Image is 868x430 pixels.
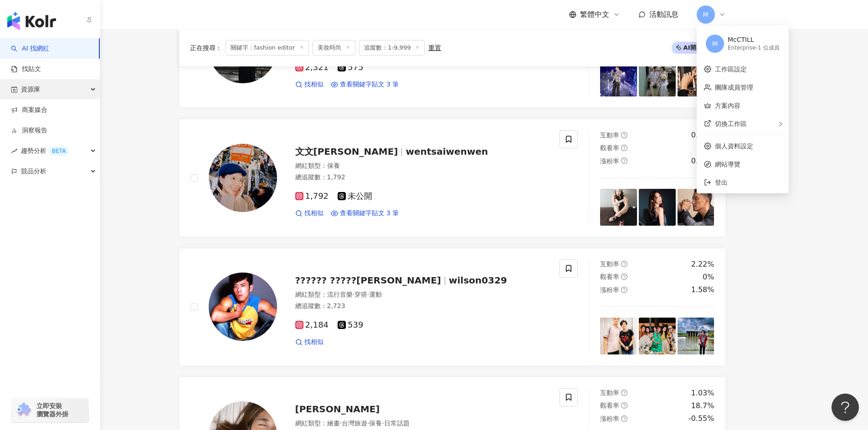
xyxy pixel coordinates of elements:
[688,414,714,424] div: -0.55%
[449,275,507,286] span: wilson0329
[179,248,726,366] a: KOL Avatar?????? ?????[PERSON_NAME]wilson0329網紅類型：流行音樂·穿搭·運動總追蹤數：2,7232,184539找相似互動率question-circ...
[621,145,627,151] span: question-circle
[11,106,47,115] a: 商案媒合
[304,338,324,347] span: 找相似
[678,60,714,97] img: post-image
[295,173,549,182] div: 總追蹤數 ： 1,792
[11,148,17,154] span: rise
[209,273,277,341] img: KOL Avatar
[691,388,714,398] div: 1.03%
[691,130,714,140] div: 0.04%
[369,291,382,298] span: 運動
[11,126,47,135] a: 洞察報告
[21,79,40,100] span: 資源庫
[340,420,342,427] span: ·
[226,40,309,56] span: 關鍵字：fashion editor
[190,44,222,51] span: 正在搜尋 ：
[295,209,324,218] a: 找相似
[428,44,441,51] div: 重置
[295,320,329,330] span: 2,184
[295,290,549,299] div: 網紅類型 ：
[48,147,69,156] div: BETA
[600,132,619,139] span: 互動率
[600,415,619,422] span: 漲粉率
[331,80,399,89] a: 查看關鍵字貼文 3 筆
[678,318,714,354] img: post-image
[639,318,676,354] img: post-image
[295,275,442,286] span: ?????? ?????[PERSON_NAME]
[21,141,69,161] span: 趨勢分析
[712,39,718,49] span: M
[36,402,68,418] span: 立即安裝 瀏覽器外掛
[15,403,32,417] img: chrome extension
[338,63,363,72] span: 575
[369,420,382,427] span: 保養
[728,44,780,52] div: Enterprise - 1 位成員
[295,63,329,72] span: 2,321
[621,273,627,280] span: question-circle
[359,40,425,56] span: 追蹤數：1-9,999
[600,157,619,165] span: 漲粉率
[367,291,369,298] span: ·
[406,146,488,157] span: wentsaiwenwen
[382,420,384,427] span: ·
[367,420,369,427] span: ·
[621,390,627,396] span: question-circle
[600,189,637,226] img: post-image
[384,420,410,427] span: 日常話題
[295,80,324,89] a: 找相似
[313,40,355,56] span: 美妝時尚
[295,404,380,415] span: [PERSON_NAME]
[295,338,324,347] a: 找相似
[12,398,88,422] a: chrome extension立即安裝 瀏覽器外掛
[295,162,549,171] div: 網紅類型 ：
[338,192,372,201] span: 未公開
[715,120,747,127] span: 切換工作區
[649,10,678,19] span: 活動訊息
[715,84,753,91] a: 團隊成員管理
[353,291,354,298] span: ·
[691,401,714,411] div: 18.7%
[600,402,619,409] span: 觀看率
[600,273,619,280] span: 觀看率
[715,179,728,186] span: 登出
[327,162,340,169] span: 保養
[728,35,780,45] div: McCTILL
[338,320,363,330] span: 539
[580,10,609,20] span: 繁體中文
[11,44,49,53] a: searchAI 找網紅
[621,415,627,422] span: question-circle
[600,286,619,293] span: 漲粉率
[678,189,714,226] img: post-image
[639,60,676,97] img: post-image
[691,259,714,269] div: 2.22%
[621,402,627,409] span: question-circle
[621,132,627,138] span: question-circle
[600,144,619,152] span: 觀看率
[621,287,627,293] span: question-circle
[340,80,399,89] span: 查看關鍵字貼文 3 筆
[621,261,627,267] span: question-circle
[354,291,367,298] span: 穿搭
[295,146,398,157] span: 文文[PERSON_NAME]
[703,10,708,20] span: M
[295,302,549,311] div: 總追蹤數 ： 2,723
[715,142,753,150] a: 個人資料設定
[304,209,324,218] span: 找相似
[331,209,399,218] a: 查看關鍵字貼文 3 筆
[327,420,340,427] span: 繪畫
[600,260,619,268] span: 互動率
[691,156,714,166] div: 0.62%
[340,209,399,218] span: 查看關鍵字貼文 3 筆
[11,65,41,74] a: 找貼文
[703,272,714,282] div: 0%
[691,285,714,295] div: 1.58%
[600,318,637,354] img: post-image
[600,60,637,97] img: post-image
[639,189,676,226] img: post-image
[327,291,353,298] span: 流行音樂
[342,420,367,427] span: 台灣旅遊
[715,66,747,73] a: 工作區設定
[715,102,740,109] a: 方案內容
[304,80,324,89] span: 找相似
